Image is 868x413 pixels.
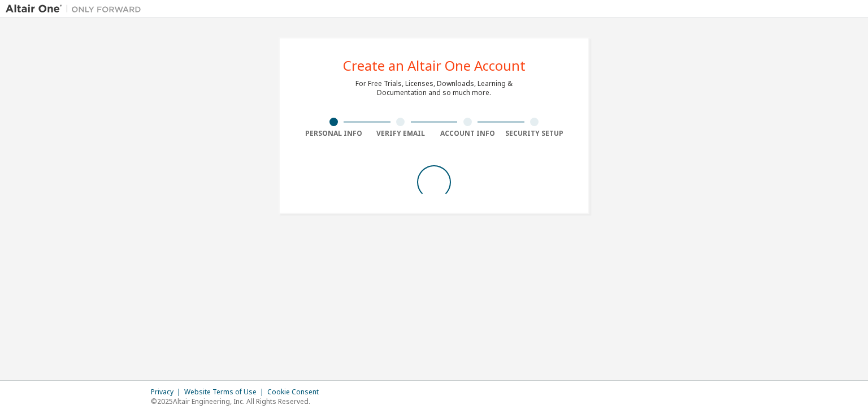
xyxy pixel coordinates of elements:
[267,388,325,397] div: Cookie Consent
[434,129,501,138] div: Account Info
[355,79,513,97] div: For Free Trials, Licenses, Downloads, Learning & Documentation and so much more.
[151,388,184,397] div: Privacy
[184,388,267,397] div: Website Terms of Use
[300,129,367,138] div: Personal Info
[367,129,435,138] div: Verify Email
[6,3,147,15] img: Altair One
[501,129,568,138] div: Security Setup
[343,59,526,72] div: Create an Altair One Account
[151,397,325,406] p: © 2025 Altair Engineering, Inc. All Rights Reserved.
